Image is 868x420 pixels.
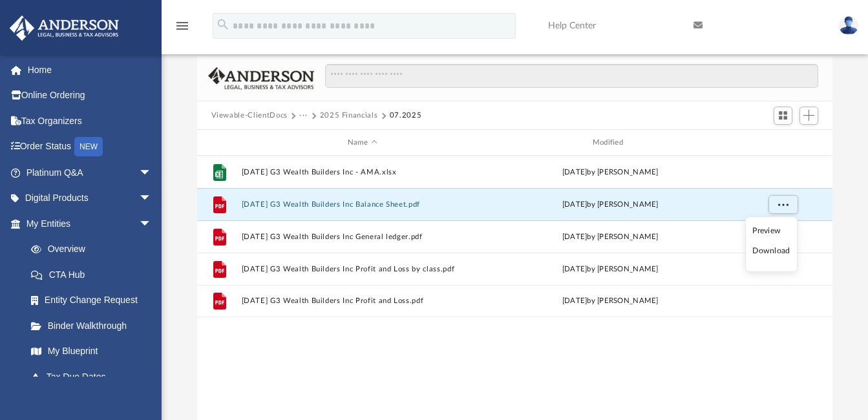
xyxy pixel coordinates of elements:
[202,137,235,149] div: id
[839,16,858,35] img: User Pic
[241,200,483,209] button: [DATE] G3 Wealth Builders Inc Balance Sheet.pdf
[774,107,793,125] button: Switch to Grid View
[752,224,790,238] li: Preview
[139,185,165,212] span: arrow_drop_down
[489,231,732,243] div: [DATE] by [PERSON_NAME]
[9,185,171,211] a: Digital Productsarrow_drop_down
[9,160,171,185] a: Platinum Q&Aarrow_drop_down
[241,297,483,306] button: [DATE] G3 Wealth Builders Inc Profit and Loss.pdf
[489,264,732,275] div: [DATE] by [PERSON_NAME]
[390,110,422,121] button: 07.2025
[175,25,190,34] a: menu
[241,265,483,273] button: [DATE] G3 Wealth Builders Inc Profit and Loss by class.pdf
[752,244,790,258] li: Download
[9,57,171,83] a: Home
[299,110,308,121] button: ···
[737,137,827,149] div: id
[18,262,171,288] a: CTA Hub
[489,137,731,149] div: Modified
[241,233,483,241] button: [DATE] G3 Wealth Builders Inc General ledger.pdf
[745,216,798,272] ul: More options
[139,160,165,186] span: arrow_drop_down
[6,16,123,41] img: Anderson Advisors Platinum Portal
[175,18,190,34] i: menu
[211,110,288,121] button: Viewable-ClientDocs
[139,211,165,237] span: arrow_drop_down
[320,110,378,121] button: 2025 Financials
[489,199,732,211] div: [DATE] by [PERSON_NAME]
[18,339,165,364] a: My Blueprint
[768,195,798,215] button: More options
[240,137,483,149] div: Name
[325,64,818,89] input: Search files and folders
[18,364,171,390] a: Tax Due Dates
[9,211,171,236] a: My Entitiesarrow_drop_down
[18,313,171,339] a: Binder Walkthrough
[216,17,230,32] i: search
[18,288,171,313] a: Entity Change Request
[799,107,819,125] button: Add
[9,134,171,160] a: Order StatusNEW
[18,236,171,262] a: Overview
[489,167,732,178] div: [DATE] by [PERSON_NAME]
[9,108,171,134] a: Tax Organizers
[241,168,483,176] button: [DATE] G3 Wealth Builders Inc - AMA.xlsx
[9,83,171,109] a: Online Ordering
[74,137,103,156] div: NEW
[489,295,732,307] div: [DATE] by [PERSON_NAME]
